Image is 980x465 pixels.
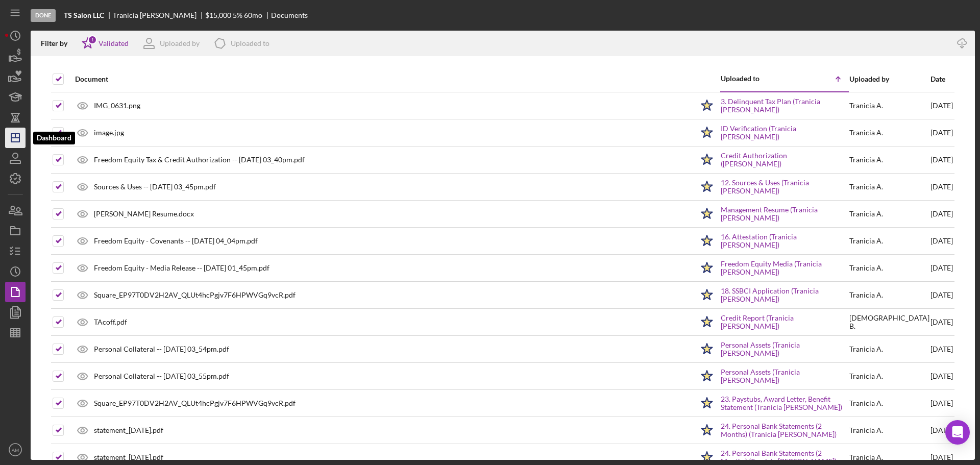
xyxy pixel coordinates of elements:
b: TS Salon LLC [64,11,104,19]
div: statement_[DATE].pdf [94,453,163,461]
div: [DATE] [930,174,953,200]
div: Personal Collateral -- [DATE] 03_54pm.pdf [94,345,229,353]
div: [DATE] [930,255,953,281]
div: [DATE] [930,120,953,145]
text: AM [12,447,19,453]
div: Filter by [41,39,75,47]
div: Uploaded by [849,75,929,83]
div: Freedom Equity - Media Release -- [DATE] 01_45pm.pdf [94,264,269,272]
div: Documents [271,11,308,19]
div: Personal Collateral -- [DATE] 03_55pm.pdf [94,372,229,380]
div: 60 mo [244,11,262,19]
div: [DATE] [930,201,953,227]
div: [DATE] [930,147,953,173]
div: Tranicia A . [849,264,883,272]
div: Tranicia A . [849,399,883,407]
div: Square_EP97T0DV2H2AV_QLUt4hcPgjv7F6HPWVGq9vcR.pdf [94,291,296,299]
a: Freedom Equity Media (Tranicia [PERSON_NAME]) [721,260,848,276]
div: Tranicia [PERSON_NAME] [113,11,205,19]
div: [DEMOGRAPHIC_DATA] B . [849,314,929,330]
div: [DATE] [930,309,953,335]
div: Square_EP97T0DV2H2AV_QLUt4hcPgjv7F6HPWVGq9vcR.pdf [94,399,296,407]
div: $15,000 [205,11,231,19]
div: 5 % [233,11,242,19]
a: ID Verification (Tranicia [PERSON_NAME]) [721,125,848,141]
div: [DATE] [930,336,953,362]
div: Done [31,9,56,22]
div: [DATE] [930,363,953,389]
div: Tranicia A . [849,453,883,461]
div: Freedom Equity Tax & Credit Authorization -- [DATE] 03_40pm.pdf [94,156,305,164]
div: [DATE] [930,418,953,443]
div: Tranicia A . [849,345,883,353]
a: 3. Delinquent Tax Plan (Tranicia [PERSON_NAME]) [721,97,848,114]
div: Open Intercom Messenger [945,420,970,445]
div: Sources & Uses -- [DATE] 03_45pm.pdf [94,183,216,191]
div: Tranicia A . [849,102,883,110]
div: Tranicia A . [849,129,883,137]
button: AM [5,439,26,460]
div: Uploaded to [231,39,269,47]
div: Tranicia A . [849,156,883,164]
div: Tranicia A . [849,210,883,218]
a: Credit Authorization ([PERSON_NAME]) [721,152,848,168]
div: [DATE] [930,390,953,416]
div: Freedom Equity - Covenants -- [DATE] 04_04pm.pdf [94,237,258,245]
div: Tranicia A . [849,372,883,380]
a: 24. Personal Bank Statements (2 Months) (Tranicia [PERSON_NAME]) [721,422,848,438]
div: Tranicia A . [849,237,883,245]
a: Personal Assets (Tranicia [PERSON_NAME]) [721,368,848,384]
div: Uploaded by [160,39,200,47]
div: [DATE] [930,228,953,254]
div: IMG_0631.png [94,102,140,110]
div: Uploaded to [721,75,785,83]
div: Document [75,75,693,83]
div: Tranicia A . [849,426,883,434]
div: Validated [99,39,129,47]
a: Personal Assets (Tranicia [PERSON_NAME]) [721,341,848,357]
div: [PERSON_NAME] Resume.docx [94,210,194,218]
div: Tranicia A . [849,183,883,191]
div: image.jpg [94,129,124,137]
div: [DATE] [930,282,953,308]
div: TAcoff.pdf [94,318,127,326]
div: 1 [88,35,97,44]
div: Date [930,75,953,83]
a: 12. Sources & Uses (Tranicia [PERSON_NAME]) [721,179,848,195]
a: 23. Paystubs, Award Letter, Benefit Statement (Tranicia [PERSON_NAME]) [721,395,848,411]
a: 16. Attestation (Tranicia [PERSON_NAME]) [721,233,848,249]
a: 18. SSBCI Application (Tranicia [PERSON_NAME]) [721,287,848,303]
a: Management Resume (Tranicia [PERSON_NAME]) [721,206,848,222]
div: statement_[DATE].pdf [94,426,163,434]
div: Tranicia A . [849,291,883,299]
div: [DATE] [930,93,953,119]
a: Credit Report (Tranicia [PERSON_NAME]) [721,314,848,330]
